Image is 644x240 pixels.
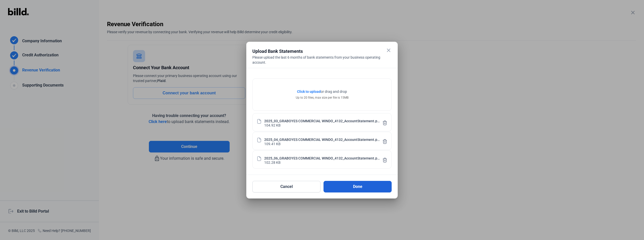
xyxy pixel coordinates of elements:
div: 102.28 KB [264,160,281,164]
mat-icon: close [386,47,392,53]
div: Up to 20 files, max size per file is 15MB [296,95,348,100]
div: 109.41 KB [264,141,281,146]
button: Cancel [252,181,320,192]
div: 2025_04_GRABOYES COMMERCIAL WINDO_4132_AccountStatement.pdf [264,137,380,141]
div: Upload Bank Statements [252,48,379,55]
div: 2025_03_GRABOYES COMMERCIAL WINDO_4132_AccountStatement.pdf [264,118,380,123]
button: Done [324,181,392,192]
div: 2025_06_GRABOYES COMMERCIAL WINDO_4132_AccountStatement.pdf [264,156,380,160]
span: Click to upload [297,90,321,94]
span: or drag and drop [321,89,347,94]
div: Please upload the last 6 months of bank statements from your business operating account. [252,55,392,65]
div: 104.92 KB [264,123,281,127]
